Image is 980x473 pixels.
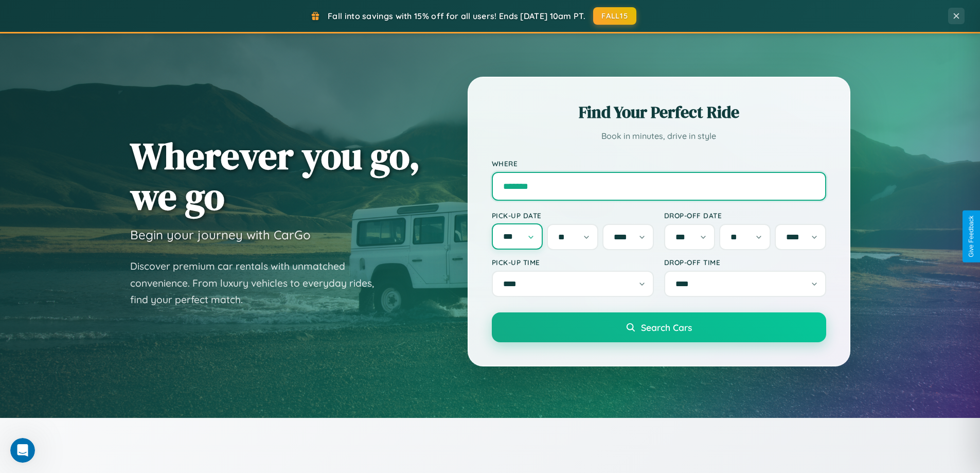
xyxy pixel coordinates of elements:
[492,312,826,342] button: Search Cars
[492,101,826,124] h2: Find Your Perfect Ride
[492,159,826,168] label: Where
[593,7,636,25] button: FALL15
[328,11,585,21] span: Fall into savings with 15% off for all users! Ends [DATE] 10am PT.
[664,211,826,220] label: Drop-off Date
[641,322,692,333] span: Search Cars
[492,129,826,144] p: Book in minutes, drive in style
[130,227,311,242] h3: Begin your journey with CarGo
[492,211,654,220] label: Pick-up Date
[130,135,420,217] h1: Wherever you go, we go
[664,258,826,267] label: Drop-off Time
[968,216,975,257] div: Give Feedback
[10,438,35,463] iframe: Intercom live chat
[492,258,654,267] label: Pick-up Time
[130,258,387,308] p: Discover premium car rentals with unmatched convenience. From luxury vehicles to everyday rides, ...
